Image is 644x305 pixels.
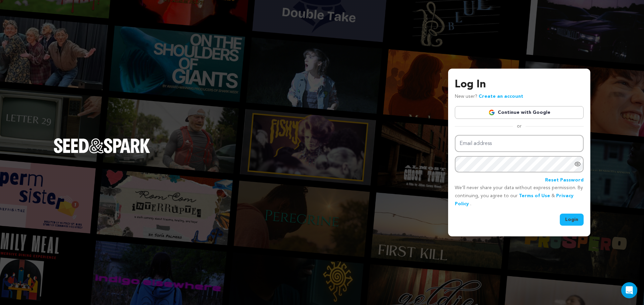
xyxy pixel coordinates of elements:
a: Show password as plain text. Warning: this will display your password on the screen. [574,161,581,167]
a: Privacy Policy [455,194,574,206]
a: Reset Password [545,176,584,184]
a: Create an account [479,94,523,99]
p: New user? [455,93,523,101]
img: Google logo [488,109,495,116]
p: We’ll never share your data without express permission. By continuing, you agree to our & . [455,184,584,208]
img: Seed&Spark Logo [54,138,150,153]
h3: Log In [455,77,584,93]
a: Continue with Google [455,106,584,119]
div: Open Intercom Messenger [621,282,637,298]
input: Email address [455,135,584,152]
a: Seed&Spark Homepage [54,138,150,166]
a: Terms of Use [519,194,550,198]
button: Login [560,214,584,226]
span: or [513,123,526,130]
